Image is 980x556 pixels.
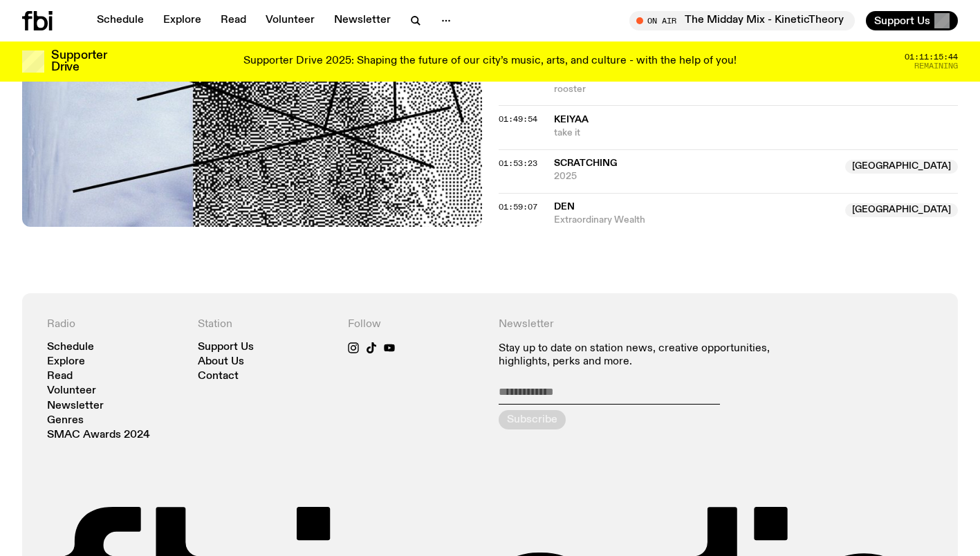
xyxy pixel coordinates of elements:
[243,55,737,68] p: Supporter Drive 2025: Shaping the future of our city’s music, arts, and culture - with the help o...
[155,11,210,30] a: Explore
[198,318,332,331] h4: Station
[47,416,84,426] a: Genres
[914,62,958,70] span: Remaining
[47,430,150,441] a: SMAC Awards 2024
[554,202,575,212] span: DEN
[866,11,958,30] button: Support Us
[47,318,181,331] h4: Radio
[499,160,537,167] button: 01:53:23
[554,214,838,227] span: Extraordinary Wealth
[499,113,537,124] span: 01:49:54
[47,357,85,367] a: Explore
[47,386,96,396] a: Volunteer
[198,357,244,367] a: About Us
[845,203,958,217] span: [GEOGRAPHIC_DATA]
[348,318,482,331] h4: Follow
[47,371,73,382] a: Read
[499,201,537,212] span: 01:59:07
[257,11,323,30] a: Volunteer
[326,11,399,30] a: Newsletter
[51,50,107,73] h3: Supporter Drive
[845,160,958,174] span: [GEOGRAPHIC_DATA]
[499,158,537,169] span: 01:53:23
[874,15,930,27] span: Support Us
[554,115,589,124] span: keiyaA
[89,11,152,30] a: Schedule
[554,170,838,183] span: 2025
[499,203,537,211] button: 01:59:07
[554,158,617,168] span: Scratching
[499,115,537,123] button: 01:49:54
[629,11,855,30] button: On AirThe Midday Mix - KineticTheory
[905,53,958,61] span: 01:11:15:44
[499,410,566,429] button: Subscribe
[212,11,255,30] a: Read
[499,342,783,369] p: Stay up to date on station news, creative opportunities, highlights, perks and more.
[47,342,94,353] a: Schedule
[47,401,104,411] a: Newsletter
[198,371,239,382] a: Contact
[499,318,783,331] h4: Newsletter
[554,127,959,140] span: take it
[554,83,959,96] span: rooster
[198,342,254,353] a: Support Us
